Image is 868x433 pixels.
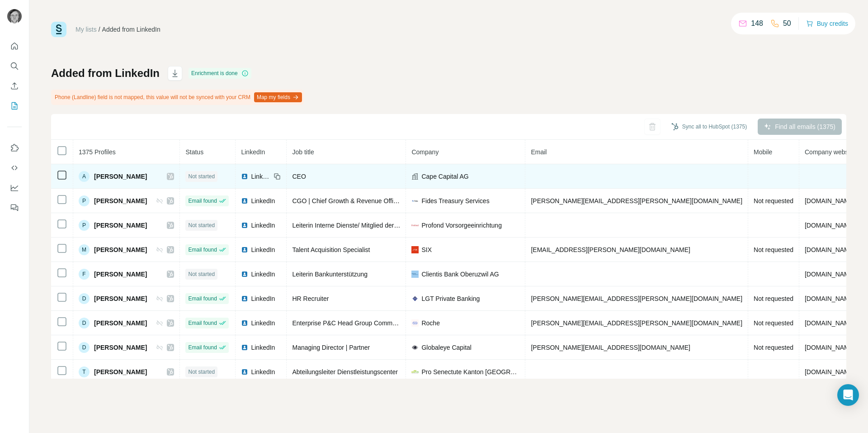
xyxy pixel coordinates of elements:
span: [DOMAIN_NAME] [805,344,855,351]
span: Cape Capital AG [421,172,468,181]
img: company-logo [411,271,419,278]
span: [DOMAIN_NAME] [805,197,855,205]
img: Avatar [7,9,22,24]
button: Search [7,58,22,74]
span: Fides Treasury Services [421,196,489,205]
span: Not started [188,270,215,278]
span: [PERSON_NAME][EMAIL_ADDRESS][PERSON_NAME][DOMAIN_NAME] [531,319,742,327]
img: company-logo [411,368,419,376]
span: LinkedIn [251,270,275,279]
img: LinkedIn logo [241,246,248,253]
span: Globaleye Capital [421,343,472,352]
span: LinkedIn [251,221,275,230]
span: LinkedIn [251,172,271,181]
span: [PERSON_NAME] [94,343,147,352]
span: Enterprise P&C Head Group Communications & Corporate Finance / Global Sen. HR Director/VP [292,319,564,327]
span: Not requested [754,295,793,302]
span: Email found [188,343,217,352]
div: Enrichment is done [189,68,251,79]
span: LinkedIn [241,148,265,156]
button: Dashboard [7,180,22,196]
span: Email [531,148,547,156]
span: Profond Vorsorgeeinrichtung [421,221,501,230]
img: LinkedIn logo [241,173,248,180]
span: [DOMAIN_NAME] [805,222,855,229]
span: Leiterin Bankunterstützung [292,271,368,278]
div: M [79,244,90,255]
span: Abteilungsleiter Dienstleistungscenter [292,368,397,376]
img: LinkedIn logo [241,271,248,278]
span: LinkedIn [251,245,275,254]
span: [PERSON_NAME][EMAIL_ADDRESS][PERSON_NAME][DOMAIN_NAME] [531,197,742,205]
span: Company website [805,148,855,156]
img: LinkedIn logo [241,319,248,327]
span: CEO [292,173,306,180]
button: Map my fields [254,92,302,102]
img: company-logo [411,197,419,205]
p: 148 [751,18,763,29]
img: company-logo [411,319,419,327]
span: Not requested [754,246,793,253]
span: Pro Senectute Kanton [GEOGRAPHIC_DATA] [421,367,519,376]
img: company-logo [411,295,419,302]
span: Roche [421,319,439,328]
span: Not requested [754,197,793,205]
span: Job title [292,148,314,156]
button: Use Surfe API [7,160,22,176]
div: P [79,220,90,231]
div: D [79,342,90,353]
a: My lists [75,26,97,33]
div: P [79,195,90,206]
span: Not started [188,172,215,181]
button: Enrich CSV [7,78,22,94]
span: [DOMAIN_NAME] [805,319,855,327]
span: SIX [421,245,432,254]
img: LinkedIn logo [241,344,248,351]
span: Clientis Bank Oberuzwil AG [421,270,499,279]
div: T [79,366,90,377]
span: 1375 Profiles [79,148,116,156]
span: [DOMAIN_NAME] [805,271,855,278]
h1: Added from LinkedIn [51,66,160,81]
span: Not started [188,368,215,376]
img: LinkedIn logo [241,197,248,205]
span: Email found [188,319,217,327]
span: [DOMAIN_NAME] [805,295,855,302]
div: F [79,269,90,280]
span: [PERSON_NAME] [94,245,147,254]
span: [PERSON_NAME] [94,294,147,303]
span: [PERSON_NAME] [94,270,147,279]
span: Managing Director | Partner [292,344,370,351]
span: LinkedIn [251,196,275,205]
button: Feedback [7,200,22,216]
span: [PERSON_NAME] [94,319,147,328]
span: LinkedIn [251,294,275,303]
span: Email found [188,197,217,205]
span: LinkedIn [251,319,275,328]
span: HR Recruiter [292,295,329,302]
img: company-logo [411,344,419,351]
div: Added from LinkedIn [102,25,160,34]
button: Use Surfe on LinkedIn [7,140,22,156]
span: Not requested [754,344,793,351]
button: Buy credits [806,17,848,30]
span: [PERSON_NAME] [94,172,147,181]
img: LinkedIn logo [241,222,248,229]
span: Status [185,148,203,156]
span: [PERSON_NAME][EMAIL_ADDRESS][PERSON_NAME][DOMAIN_NAME] [531,295,742,302]
div: D [79,318,90,328]
span: [EMAIL_ADDRESS][PERSON_NAME][DOMAIN_NAME] [531,246,690,253]
span: CGO | Chief Growth & Revenue Officer [292,197,402,205]
span: [DOMAIN_NAME] [805,368,855,376]
span: Email found [188,295,217,303]
div: Phone (Landline) field is not mapped, this value will not be synced with your CRM [51,90,304,105]
div: Open Intercom Messenger [837,384,859,406]
span: Mobile [754,148,772,156]
span: [PERSON_NAME][EMAIL_ADDRESS][DOMAIN_NAME] [531,344,690,351]
span: [PERSON_NAME] [94,196,147,205]
button: Sync all to HubSpot (1375) [665,120,753,133]
p: 50 [783,18,791,29]
span: Leiterin Interne Dienste/ Mitglied der Geschäftsleitung [292,222,443,229]
button: My lists [7,98,22,114]
span: LinkedIn [251,367,275,376]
